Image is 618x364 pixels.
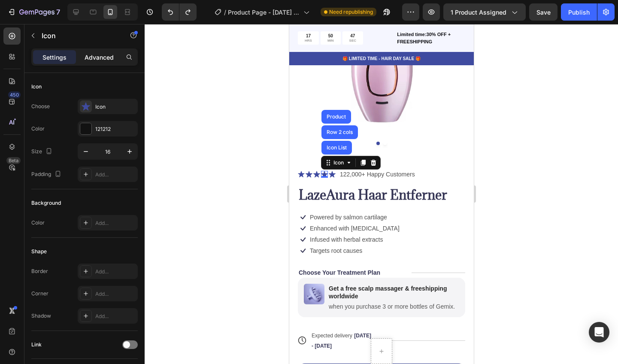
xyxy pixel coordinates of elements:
button: 7 [3,3,64,21]
span: Product Page - [DATE] 15:20:59 [228,8,300,17]
p: Settings [42,53,67,62]
div: Color [31,219,45,227]
div: Icon [95,103,136,111]
iframe: Design area [289,24,474,364]
p: Icon [42,30,115,41]
button: Save [529,3,557,21]
div: Publish [568,8,590,17]
button: 1 product assigned [443,3,526,21]
div: Padding [31,169,63,180]
div: Link [31,341,42,349]
p: 7 [56,7,60,17]
div: Shadow [31,312,51,320]
div: Border [31,267,48,275]
div: Background [31,199,61,207]
div: Size [31,146,54,158]
span: / [224,8,226,17]
div: Add... [95,219,136,227]
div: 450 [8,91,21,98]
span: 1 product assigned [451,8,506,17]
p: Advanced [85,53,114,62]
div: Corner [31,290,48,297]
div: 121212 [95,125,136,133]
div: Icon [31,83,42,91]
span: Need republishing [329,8,373,16]
div: Add... [95,290,136,298]
div: Add... [95,171,136,179]
span: Save [536,9,551,16]
div: Undo/Redo [162,3,197,21]
div: Beta [6,157,21,164]
div: Open Intercom Messenger [589,322,609,343]
div: Choose [31,103,50,110]
button: Publish [561,3,597,21]
div: Shape [31,248,47,255]
div: Add... [95,312,136,320]
div: Color [31,125,45,133]
div: Add... [95,268,136,276]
